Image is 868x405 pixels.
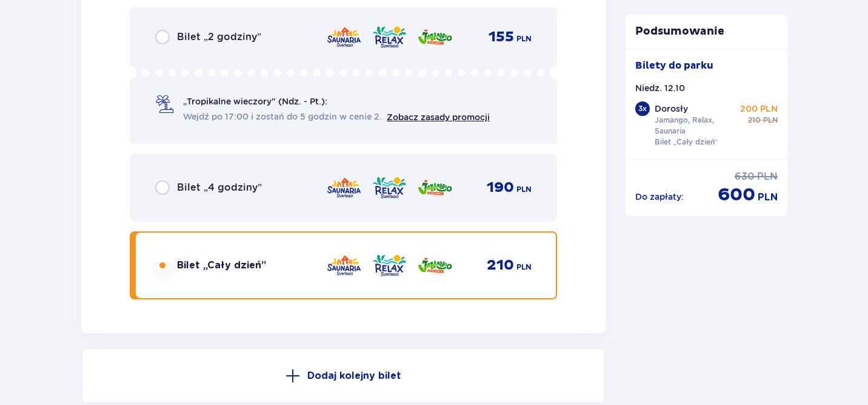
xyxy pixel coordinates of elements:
img: Saunaria [326,175,362,200]
span: 190 [487,179,514,197]
img: Relax [372,253,407,278]
span: PLN [763,115,778,126]
img: Saunaria [326,253,362,278]
img: Relax [372,175,407,200]
span: Bilet „4 godziny” [177,181,262,194]
span: Bilet „2 godziny” [177,30,261,44]
span: PLN [516,33,532,44]
span: 630 [735,170,755,183]
span: 210 [748,115,761,126]
button: Dodaj kolejny bilet [81,348,606,404]
p: Do zapłaty : [635,191,684,203]
span: Bilet „Cały dzień” [177,259,266,272]
span: „Tropikalne wieczory" (Ndz. - Pt.): [183,95,327,107]
img: Jamango [417,253,453,278]
a: Zobacz zasady promocji [387,112,490,122]
span: PLN [516,262,532,273]
p: Niedz. 12.10 [635,82,685,94]
span: 600 [718,183,755,206]
p: Jamango, Relax, Saunaria [655,115,738,137]
img: Saunaria [326,24,362,50]
span: Wejdź po 17:00 i zostań do 5 godzin w cenie 2. [183,111,382,123]
img: Jamango [417,24,453,50]
img: Jamango [417,175,453,200]
p: 200 PLN [740,103,778,115]
div: 3 x [635,101,650,116]
span: PLN [758,191,778,204]
span: PLN [757,170,778,183]
p: Bilet „Cały dzień” [655,137,718,148]
span: 155 [489,28,514,46]
img: Relax [372,24,407,50]
span: 210 [487,256,514,274]
p: Podsumowanie [626,24,788,39]
p: Dorosły [655,103,688,115]
p: Dodaj kolejny bilet [307,369,401,383]
p: Bilety do parku [635,59,713,72]
span: PLN [516,184,532,195]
